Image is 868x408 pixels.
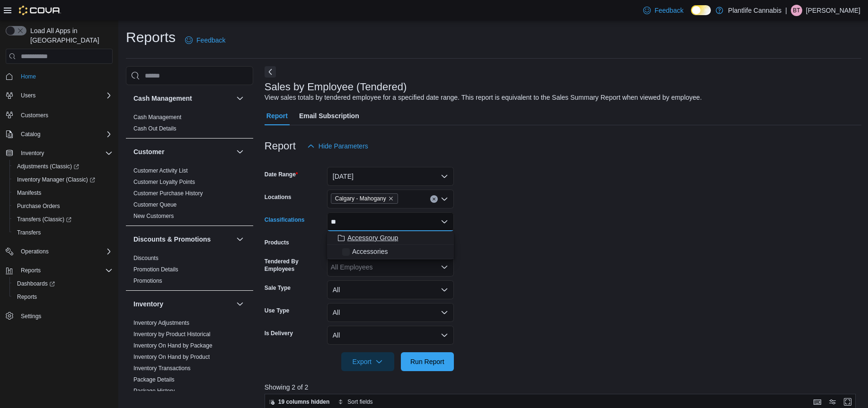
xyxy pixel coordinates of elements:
[2,245,116,258] button: Operations
[234,146,246,157] button: Customer
[2,128,116,141] button: Catalog
[265,396,334,408] button: 19 columns hidden
[13,161,113,172] span: Adjustments (Classic)
[791,5,802,16] div: Brodie Thomson
[17,246,53,257] button: Operations
[430,195,438,203] button: Clear input
[327,231,454,259] div: Choose from the following options
[13,227,44,238] a: Transfers
[133,190,203,197] a: Customer Purchase History
[265,140,296,152] h3: Report
[13,291,41,303] a: Reports
[13,214,113,225] span: Transfers (Classic)
[9,173,116,186] a: Inventory Manager (Classic)
[17,246,113,257] span: Operations
[133,354,210,360] a: Inventory On Hand by Product
[133,94,232,103] button: Cash Management
[13,161,83,172] a: Adjustments (Classic)
[2,69,116,83] button: Home
[133,114,181,121] a: Cash Management
[133,201,177,208] a: Customer Queue
[133,365,191,372] span: Inventory Transactions
[133,266,178,273] a: Promotion Details
[2,147,116,160] button: Inventory
[9,277,116,290] a: Dashboards
[17,129,113,140] span: Catalog
[133,255,159,261] a: Discounts
[17,202,60,210] span: Purchase Orders
[265,193,292,201] label: Locations
[133,330,211,338] span: Inventory by Product Historical
[21,313,41,320] span: Settings
[9,213,116,226] a: Transfers (Classic)
[17,265,113,276] span: Reports
[133,213,174,219] a: New Customers
[17,70,113,82] span: Home
[133,319,189,327] span: Inventory Adjustments
[265,93,702,103] div: View sales totals by tendered employee for a specified date range. This report is equivalent to t...
[13,278,113,289] span: Dashboards
[133,190,203,197] span: Customer Purchase History
[9,186,116,200] button: Manifests
[331,193,398,204] span: Calgary - Mahogany
[13,291,113,303] span: Reports
[347,398,372,406] span: Sort fields
[265,330,293,337] label: Is Delivery
[13,174,113,185] span: Inventory Manager (Classic)
[133,277,162,285] span: Promotions
[265,66,276,78] button: Next
[13,227,113,238] span: Transfers
[6,66,113,347] nav: Complex example
[327,245,454,259] button: Accessories
[17,90,113,101] span: Users
[17,293,37,301] span: Reports
[410,357,444,366] span: Run Report
[441,195,448,203] button: Open list of options
[133,254,159,262] span: Discounts
[133,147,232,156] button: Customer
[13,200,64,212] a: Purchase Orders
[21,130,40,138] span: Catalog
[265,171,298,178] label: Date Range
[133,299,232,309] button: Inventory
[17,129,44,140] button: Catalog
[9,160,116,173] a: Adjustments (Classic)
[17,110,52,121] a: Customers
[133,113,181,121] span: Cash Management
[133,125,177,132] a: Cash Out Details
[234,298,246,310] button: Inventory
[341,352,394,371] button: Export
[21,248,49,255] span: Operations
[265,239,289,246] label: Products
[278,398,330,406] span: 19 columns hidden
[441,218,448,226] button: Close list of options
[806,5,860,16] p: [PERSON_NAME]
[9,226,116,239] button: Transfers
[133,234,211,244] h3: Discounts & Promotions
[17,71,40,82] a: Home
[266,106,288,125] span: Report
[133,353,210,361] span: Inventory On Hand by Product
[728,5,781,16] p: Plantlife Cannabis
[126,165,253,226] div: Customer
[13,200,113,212] span: Purchase Orders
[327,326,454,345] button: All
[133,266,178,273] span: Promotion Details
[133,376,175,383] span: Package Details
[441,263,448,271] button: Open list of options
[303,137,372,156] button: Hide Parameters
[265,382,861,392] p: Showing 2 of 2
[327,167,454,186] button: [DATE]
[133,167,188,174] span: Customer Activity List
[17,163,79,170] span: Adjustments (Classic)
[2,89,116,102] button: Users
[9,290,116,304] button: Reports
[327,231,454,245] button: Accessory Group
[299,106,359,125] span: Email Subscription
[196,35,225,45] span: Feedback
[17,310,113,322] span: Settings
[13,187,113,199] span: Manifests
[133,342,213,349] a: Inventory On Hand by Package
[13,174,99,185] a: Inventory Manager (Classic)
[9,200,116,213] button: Purchase Orders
